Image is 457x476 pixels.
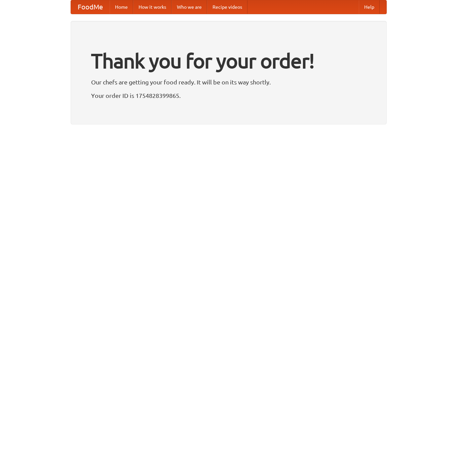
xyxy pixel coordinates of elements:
a: FoodMe [71,0,110,14]
p: Your order ID is 1754828399865. [91,90,366,101]
a: How it works [133,0,172,14]
p: Our chefs are getting your food ready. It will be on its way shortly. [91,77,366,87]
a: Recipe videos [207,0,247,14]
a: Who we are [172,0,207,14]
a: Home [110,0,133,14]
a: Help [359,0,380,14]
h1: Thank you for your order! [91,45,366,77]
